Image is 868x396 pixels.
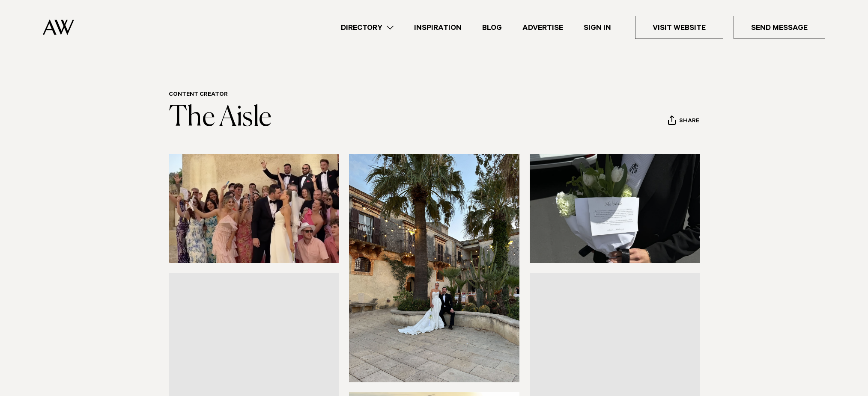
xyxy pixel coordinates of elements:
[734,16,825,39] a: Send Message
[573,22,621,33] a: Sign In
[472,22,512,33] a: Blog
[404,22,472,33] a: Inspiration
[668,115,700,128] button: Share
[512,22,573,33] a: Advertise
[635,16,723,39] a: Visit Website
[331,22,404,33] a: Directory
[679,118,699,126] span: Share
[43,19,74,35] img: Auckland Weddings Logo
[169,92,228,98] a: Content Creator
[169,104,271,132] a: The Aisle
